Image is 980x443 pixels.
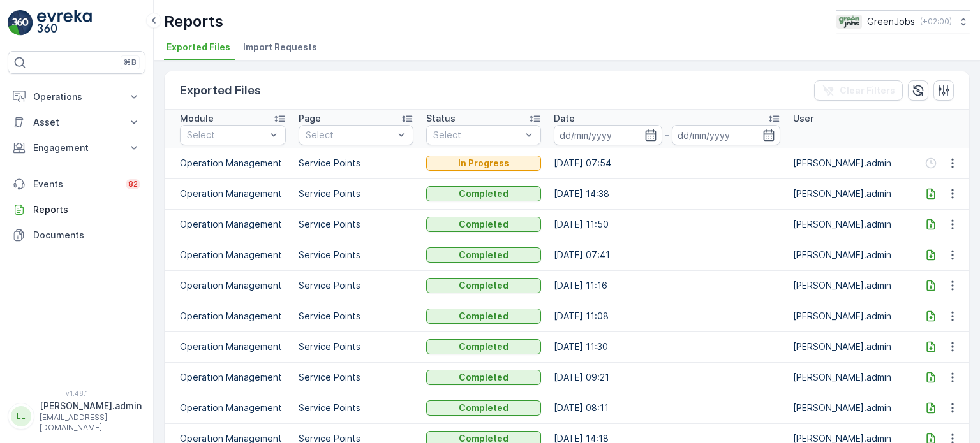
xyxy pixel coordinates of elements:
[8,400,145,433] button: LL[PERSON_NAME].admin[EMAIL_ADDRESS][DOMAIN_NAME]
[547,270,787,301] td: [DATE] 11:16
[165,393,292,423] td: Operation Management
[8,135,145,161] button: Engagement
[787,270,914,301] td: [PERSON_NAME].admin
[787,393,914,423] td: [PERSON_NAME].admin
[306,129,394,142] p: Select
[8,171,145,197] a: Events82
[8,197,145,222] a: Reports
[836,10,970,33] button: GreenJobs(+02:00)
[554,125,662,145] input: dd/mm/yyyy
[165,178,292,209] td: Operation Management
[40,412,142,433] p: [EMAIL_ADDRESS][DOMAIN_NAME]
[11,406,31,426] div: LL
[426,278,541,293] button: Completed
[787,331,914,362] td: [PERSON_NAME].admin
[33,116,120,129] p: Asset
[426,217,541,232] button: Completed
[167,41,230,54] span: Exported Files
[8,84,145,110] button: Operations
[836,15,862,29] img: Green_Jobs_Logo.png
[292,331,420,362] td: Service Points
[8,222,145,248] a: Documents
[426,309,541,324] button: Completed
[459,340,509,353] p: Completed
[180,112,214,125] p: Module
[165,240,292,270] td: Operation Management
[8,110,145,135] button: Asset
[426,186,541,201] button: Completed
[292,301,420,331] td: Service Points
[433,129,521,142] p: Select
[554,112,575,125] p: Date
[787,178,914,209] td: [PERSON_NAME].admin
[37,10,92,36] img: logo_light-DOdMpM7g.png
[814,80,903,101] button: Clear Filters
[547,331,787,362] td: [DATE] 11:30
[292,148,420,178] td: Service Points
[187,129,266,142] p: Select
[40,400,142,412] p: [PERSON_NAME].admin
[547,178,787,209] td: [DATE] 14:38
[672,125,780,145] input: dd/mm/yyyy
[164,11,223,32] p: Reports
[920,17,952,27] p: ( +02:00 )
[787,362,914,393] td: [PERSON_NAME].admin
[8,10,33,36] img: logo
[33,142,120,154] p: Engagement
[243,41,317,54] span: Import Requests
[33,229,140,242] p: Documents
[165,209,292,240] td: Operation Management
[128,179,138,189] p: 82
[124,57,137,68] p: ⌘B
[840,84,895,97] p: Clear Filters
[459,279,509,292] p: Completed
[426,156,541,171] button: In Progress
[33,203,140,216] p: Reports
[458,157,509,170] p: In Progress
[165,362,292,393] td: Operation Management
[165,148,292,178] td: Operation Management
[787,240,914,270] td: [PERSON_NAME].admin
[165,331,292,362] td: Operation Management
[459,371,509,384] p: Completed
[299,112,321,125] p: Page
[426,112,456,125] p: Status
[787,209,914,240] td: [PERSON_NAME].admin
[459,187,509,200] p: Completed
[547,301,787,331] td: [DATE] 11:08
[547,148,787,178] td: [DATE] 07:54
[547,393,787,423] td: [DATE] 08:11
[547,240,787,270] td: [DATE] 07:41
[426,400,541,416] button: Completed
[292,178,420,209] td: Service Points
[180,82,261,99] p: Exported Files
[292,209,420,240] td: Service Points
[426,370,541,385] button: Completed
[787,301,914,331] td: [PERSON_NAME].admin
[292,393,420,423] td: Service Points
[665,127,669,143] p: -
[459,218,509,231] p: Completed
[292,240,420,270] td: Service Points
[867,15,915,28] p: GreenJobs
[8,389,145,397] span: v 1.48.1
[787,148,914,178] td: [PERSON_NAME].admin
[547,209,787,240] td: [DATE] 11:50
[33,178,118,191] p: Events
[459,402,509,414] p: Completed
[426,247,541,263] button: Completed
[426,339,541,354] button: Completed
[165,270,292,301] td: Operation Management
[292,270,420,301] td: Service Points
[793,112,813,125] p: User
[292,362,420,393] td: Service Points
[165,301,292,331] td: Operation Management
[547,362,787,393] td: [DATE] 09:21
[33,91,120,103] p: Operations
[459,249,509,261] p: Completed
[459,310,509,323] p: Completed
